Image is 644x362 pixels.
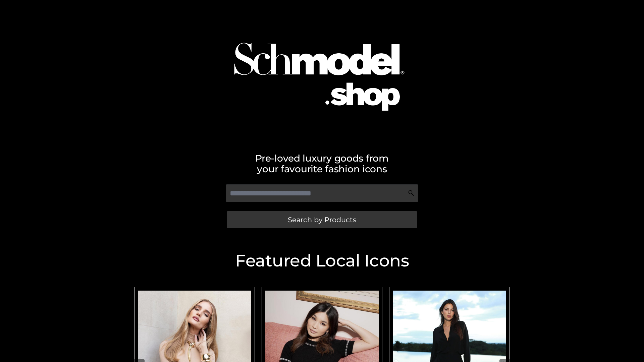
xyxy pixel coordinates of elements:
h2: Featured Local Icons​ [131,252,513,269]
span: Search by Products [288,216,356,223]
a: Search by Products [227,211,417,228]
h2: Pre-loved luxury goods from your favourite fashion icons [131,153,513,174]
img: Search Icon [408,190,415,196]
